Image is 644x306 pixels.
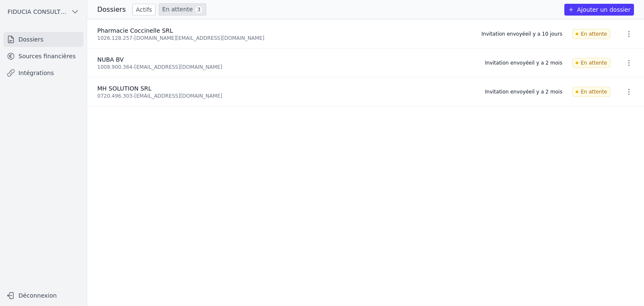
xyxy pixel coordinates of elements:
button: FIDUCIA CONSULTING SRL [3,5,83,18]
span: Pharmacie Coccinelle SRL [97,27,173,34]
button: Ajouter un dossier [564,4,634,16]
span: En attente [572,58,610,68]
a: Sources financières [3,49,83,64]
span: MH SOLUTION SRL [97,85,151,92]
div: Invitation envoyée il y a 10 jours [481,31,562,37]
div: Invitation envoyée il y a 2 mois [485,88,562,95]
div: 1008.900.364 - [EMAIL_ADDRESS][DOMAIN_NAME] [97,64,475,70]
span: NUBA BV [97,56,124,63]
div: 0720.496.303 - [EMAIL_ADDRESS][DOMAIN_NAME] [97,93,475,99]
a: Intégrations [3,65,83,80]
button: Déconnexion [3,289,83,302]
a: Actifs [132,4,156,16]
div: Invitation envoyée il y a 2 mois [485,60,562,66]
a: Dossiers [3,32,83,47]
span: En attente [572,29,610,39]
span: FIDUCIA CONSULTING SRL [8,8,68,16]
h3: Dossiers [97,5,126,15]
span: En attente [572,87,610,97]
span: 3 [195,5,203,14]
div: 1026.128.257 - [DOMAIN_NAME][EMAIL_ADDRESS][DOMAIN_NAME] [97,35,471,41]
a: En attente 3 [159,3,206,16]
